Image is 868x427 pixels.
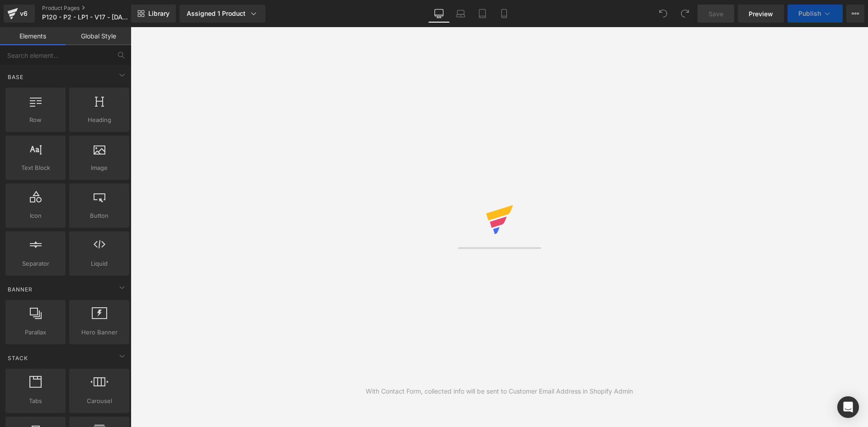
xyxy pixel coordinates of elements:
span: Icon [8,211,63,221]
span: Separator [8,259,63,268]
a: New Library [131,5,176,23]
button: More [846,5,864,23]
span: Liquid [72,259,127,268]
span: Tabs [8,396,63,406]
a: Laptop [450,5,472,23]
a: Product Pages [42,5,146,12]
a: Tablet [472,5,493,23]
button: Publish [788,5,843,23]
div: With Contact Form, collected info will be sent to Customer Email Address in Shopify Admin [366,386,633,396]
div: v6 [18,8,29,19]
a: v6 [4,5,35,23]
span: Stack [7,354,29,362]
span: Text Block [8,163,63,173]
div: Open Intercom Messenger [837,396,859,418]
a: Preview [738,5,784,23]
span: P120 - P2 - LP1 - V17 - [DATE] [42,14,128,21]
span: Image [72,163,127,173]
span: Preview [749,9,773,19]
a: Desktop [428,5,450,23]
button: Redo [676,5,694,23]
span: Button [72,211,127,221]
span: Save [708,9,723,19]
a: Mobile [493,5,515,23]
span: Banner [7,285,33,294]
span: Hero Banner [72,328,127,337]
span: Publish [798,10,821,17]
span: Parallax [8,328,63,337]
span: Heading [72,115,127,125]
span: Carousel [72,396,127,406]
span: Row [8,115,63,125]
div: Assigned 1 Product [187,9,258,18]
span: Library [148,9,170,18]
span: Base [7,73,24,81]
a: Global Style [66,27,131,45]
button: Undo [654,5,672,23]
